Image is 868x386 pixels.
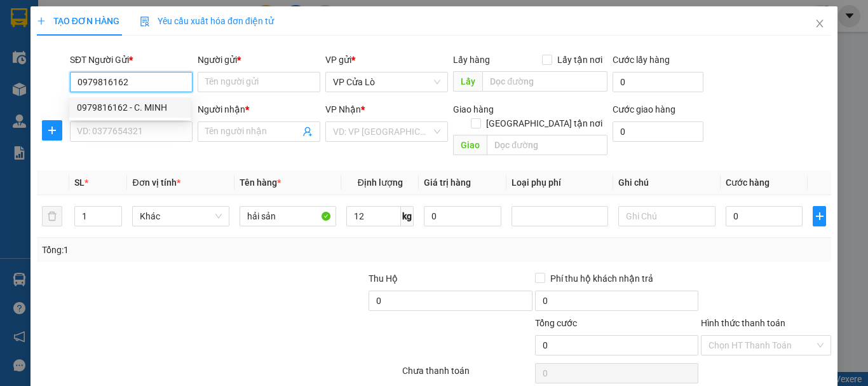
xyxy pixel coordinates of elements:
[701,318,785,328] label: Hình thức thanh toán
[545,272,658,286] span: Phí thu hộ khách nhận trả
[613,104,675,114] label: Cước giao hàng
[487,135,607,155] input: Dọc đường
[358,177,403,188] span: Định lượng
[613,55,670,65] label: Cước lấy hàng
[333,72,440,92] span: VP Cửa Lò
[140,16,274,26] span: Yêu cầu xuất hóa đơn điện tử
[369,273,398,284] span: Thu Hộ
[42,206,62,226] button: delete
[198,53,320,67] div: Người gửi
[42,243,336,257] div: Tổng: 1
[198,102,320,116] div: Người nhận
[140,17,150,27] img: icon
[74,177,85,188] span: SL
[77,100,183,114] div: 0979816162 - C. MINH
[70,53,193,67] div: SĐT Người Gửi
[552,53,607,67] span: Lấy tận nơi
[815,18,825,29] span: close
[119,31,531,47] li: [PERSON_NAME], [PERSON_NAME]
[726,177,770,188] span: Cước hàng
[69,97,191,118] div: 0979816162 - C. MINH
[43,125,62,135] span: plus
[424,206,501,226] input: 0
[325,53,448,67] div: VP gửi
[613,170,720,195] th: Ghi chú
[506,170,613,195] th: Loại phụ phí
[813,211,825,221] span: plus
[325,104,361,114] span: VP Nhận
[132,177,180,188] span: Đơn vị tính
[453,135,487,155] span: Giao
[401,206,414,226] span: kg
[240,206,336,226] input: VD: Bàn, Ghế
[37,16,119,26] span: TẠO ĐƠN HÀNG
[119,47,531,63] li: Hotline: 02386655777, 02462925925, 0944789456
[613,72,703,92] input: Cước lấy hàng
[481,116,607,130] span: [GEOGRAPHIC_DATA] tận nơi
[613,121,703,142] input: Cước giao hàng
[453,71,482,92] span: Lấy
[401,364,534,386] div: Chưa thanh toán
[802,6,837,42] button: Close
[424,177,471,188] span: Giá trị hàng
[618,206,715,226] input: Ghi Chú
[453,104,494,114] span: Giao hàng
[16,92,141,113] b: GỬI : VP Cửa Lò
[37,17,46,25] span: plus
[42,120,62,141] button: plus
[813,206,826,226] button: plus
[16,16,79,79] img: logo.jpg
[140,207,221,226] span: Khác
[240,177,281,188] span: Tên hàng
[453,55,490,65] span: Lấy hàng
[482,71,607,92] input: Dọc đường
[302,127,313,137] span: user-add
[535,318,577,328] span: Tổng cước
